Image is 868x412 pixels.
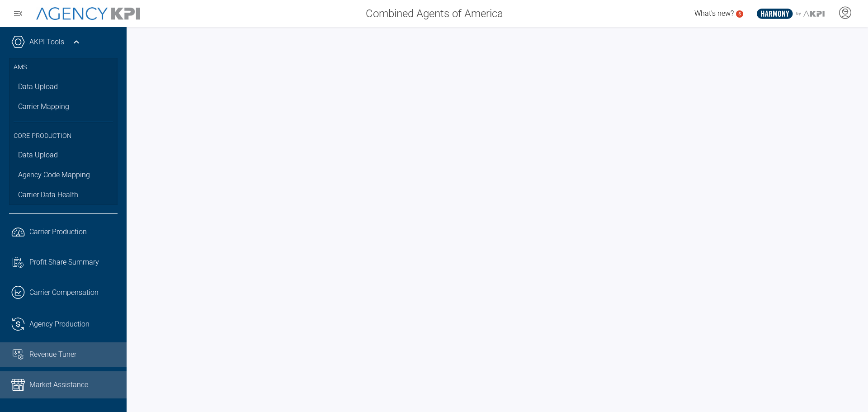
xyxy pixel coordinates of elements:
[29,227,87,237] span: Carrier Production
[366,5,503,22] span: Combined Agents of America
[29,287,99,298] span: Carrier Compensation
[14,58,113,77] h3: AMS
[9,185,118,205] a: Carrier Data Health
[14,121,113,146] h3: Core Production
[29,349,76,360] span: Revenue Tuner
[694,9,734,18] span: What's new?
[36,7,140,20] img: AgencyKPI
[738,11,741,16] text: 5
[29,379,88,390] span: Market Assistance
[9,97,118,117] a: Carrier Mapping
[9,145,118,165] a: Data Upload
[18,189,78,200] span: Carrier Data Health
[9,165,118,185] a: Agency Code Mapping
[29,37,64,47] a: AKPI Tools
[736,10,743,18] a: 5
[29,319,90,330] span: Agency Production
[29,257,99,268] span: Profit Share Summary
[9,77,118,97] a: Data Upload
